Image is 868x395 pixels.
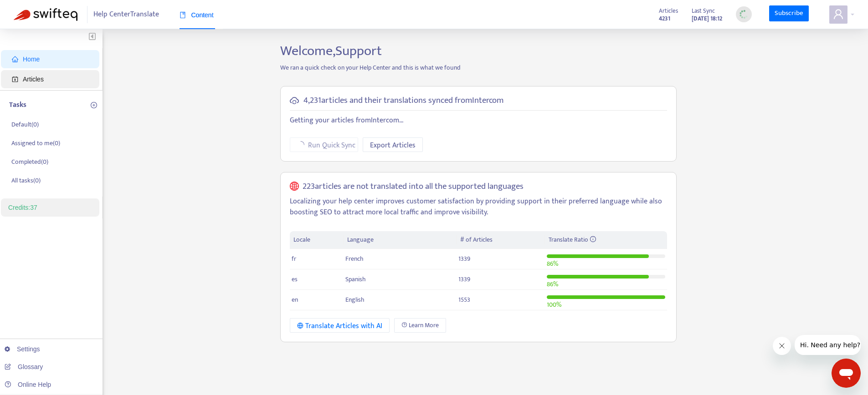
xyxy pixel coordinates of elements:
span: Articles [23,76,44,83]
span: Home [23,56,40,63]
span: 1339 [458,253,470,264]
div: Translate Ratio [549,235,663,245]
a: Learn More [394,318,446,333]
button: Export Articles [363,137,423,152]
span: 1339 [458,274,470,284]
a: Subscribe [769,5,809,22]
span: Spanish [345,274,366,284]
th: Locale [290,231,344,249]
a: Glossary [5,363,43,370]
span: 100 % [547,299,561,310]
button: Translate Articles with AI [290,318,390,333]
iframe: Message from company [795,335,861,355]
span: home [12,56,18,62]
span: Last Sync [692,6,715,16]
span: Content [180,11,214,19]
a: Online Help [5,381,51,388]
span: 86 % [547,279,558,289]
p: Getting your articles from Intercom ... [290,115,667,126]
p: Localizing your help center improves customer satisfaction by providing support in their preferre... [290,196,667,218]
p: Default ( 0 ) [11,120,39,129]
p: Completed ( 0 ) [11,157,48,167]
span: fr [292,253,296,264]
strong: 4231 [659,14,670,24]
span: plus-circle [91,102,97,108]
strong: [DATE] 18:12 [692,14,722,24]
th: Language [344,231,457,249]
div: Translate Articles with AI [297,320,382,332]
p: All tasks ( 0 ) [11,176,41,185]
p: Tasks [9,100,26,111]
span: 86 % [547,258,558,269]
span: Help Center Translate [93,6,159,23]
span: Export Articles [370,140,416,151]
span: en [292,294,298,305]
a: Settings [5,345,40,353]
p: Assigned to me ( 0 ) [11,138,60,148]
a: Credits:37 [8,204,37,211]
span: global [290,182,299,192]
span: Welcome, Support [280,40,382,62]
h5: 4,231 articles and their translations synced from Intercom [303,96,503,106]
span: Learn More [409,320,439,330]
img: sync_loading.0b5143dde30e3a21642e.gif [738,9,750,20]
span: English [345,294,365,305]
h5: 223 articles are not translated into all the supported languages [303,182,524,192]
span: account-book [12,76,18,82]
span: Run Quick Sync [308,140,355,151]
span: user [833,9,844,20]
img: Swifteq [14,8,77,21]
span: es [292,274,298,284]
p: We ran a quick check on your Help Center and this is what we found [273,63,683,72]
iframe: Close message [773,337,791,355]
span: book [180,12,186,18]
span: 1553 [458,294,470,305]
th: # of Articles [457,231,544,249]
iframe: Button to launch messaging window [832,359,861,388]
span: French [345,253,364,264]
span: cloud-sync [290,96,299,105]
span: loading [297,141,305,149]
span: Articles [659,6,678,16]
button: Run Quick Sync [290,137,358,152]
